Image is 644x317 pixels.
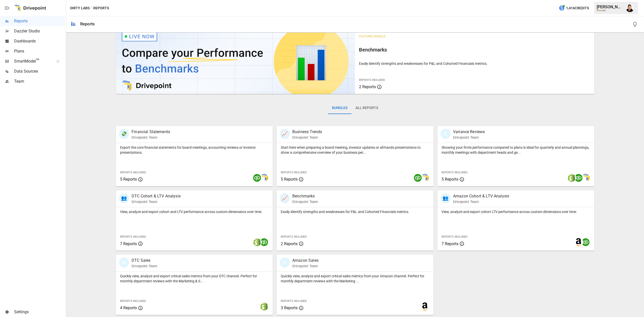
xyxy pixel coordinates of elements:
[120,145,269,155] p: Export the core financial statements for board meetings, accounting reviews or investor presentat...
[359,61,590,66] p: Easily identify strengths and weaknesses for P&L and Cohorted Financials metrics.
[414,174,422,182] img: quickbooks
[351,102,382,114] button: All Reports
[132,199,181,204] p: Drivepoint Team
[557,4,591,13] button: 1,416Credits
[253,238,261,246] img: shopify
[14,58,51,64] span: SmartModel
[14,18,65,24] span: Reports
[36,58,39,64] span: ™
[119,193,129,203] div: 👥
[281,177,298,182] span: 5 Reports
[281,235,307,238] span: Reports Included
[120,299,146,303] span: Reports Included
[281,305,298,310] span: 3 Reports
[14,48,65,54] span: Plans
[421,174,429,182] img: smart model
[359,46,590,54] h6: Benchmarks
[575,238,583,246] img: amazon
[421,302,429,310] img: amazon
[14,78,65,84] span: Team
[260,302,268,310] img: shopify
[281,209,429,214] p: Easily identify strengths and weaknesses for P&L and Cohorted Financials metrics.
[440,193,451,203] div: 👥
[281,241,298,246] span: 2 Reports
[281,171,307,174] span: Reports Included
[281,274,429,284] p: Quickly view, analyze and export critical sales metrics from your Amazon channel. Perfect for mon...
[280,129,290,139] div: 📈
[440,129,451,139] div: 🗓
[120,209,269,214] p: View, analyze and export cohort and LTV performance across custom dimensions over time.
[359,35,386,38] span: Featured Bundle
[441,241,458,246] span: 7 Reports
[120,241,137,246] span: 7 Reports
[441,177,458,182] span: 5 Reports
[566,5,589,11] span: 1,416 Credits
[292,199,318,204] p: Drivepoint Team
[453,129,485,135] p: Variance Reviews
[568,174,576,182] img: shopify
[14,28,65,34] span: Dazzler Studio
[359,84,376,89] span: 2 Reports
[328,102,351,114] button: Bundles
[119,129,129,139] div: 💸
[626,4,634,12] img: Francisco Sanchez
[292,193,318,199] p: Benchmarks
[292,129,322,135] p: Business Trends
[132,257,157,263] p: DTC Sales
[441,171,467,174] span: Reports Included
[132,129,170,135] p: Financial Statements
[260,238,268,246] img: quickbooks
[120,305,137,310] span: 4 Reports
[260,174,268,182] img: smart model
[575,174,583,182] img: quickbooks
[119,257,129,268] div: 🛍
[120,235,146,238] span: Reports Included
[359,78,385,82] span: Reports Included
[253,174,261,182] img: quickbooks
[281,299,307,303] span: Reports Included
[14,309,65,315] span: Settings
[132,193,181,199] p: DTC Cohort & LTV Analysis
[597,5,623,9] div: [PERSON_NAME]
[14,38,65,44] span: Dashboards
[292,257,318,263] p: Amazon Sales
[70,5,90,11] button: Dirty Labs
[280,193,290,203] div: 📈
[132,135,170,140] p: Drivepoint Team
[14,68,65,74] span: Data Sources
[292,135,322,140] p: Drivepoint Team
[582,238,590,246] img: quickbooks
[582,174,590,182] img: smart model
[453,199,509,204] p: Drivepoint Team
[281,145,429,155] p: Start here when preparing a board meeting, investor updates or all-hands presentations to show a ...
[623,1,637,15] button: Francisco Sanchez
[80,22,95,26] div: Reports
[441,209,590,214] p: View, analyze and export cohort LTV performance across custom dimensions over time.
[597,9,623,12] div: Dirty Labs
[120,171,146,174] span: Reports Included
[120,274,269,284] p: Quickly view, analyze and export critical sales metrics from your DTC channel. Perfect for monthl...
[441,235,467,238] span: Reports Included
[453,193,509,199] p: Amazon Cohort & LTV Analysis
[280,257,290,268] div: 🛍
[132,263,157,269] p: Drivepoint Team
[453,135,485,140] p: Drivepoint Team
[441,145,590,155] p: Showing your firm's performance compared to plans is ideal for quarterly and annual plannings, mo...
[120,177,137,182] span: 5 Reports
[116,29,355,94] img: video thumbnail
[292,263,318,269] p: Drivepoint Team
[91,5,92,11] div: /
